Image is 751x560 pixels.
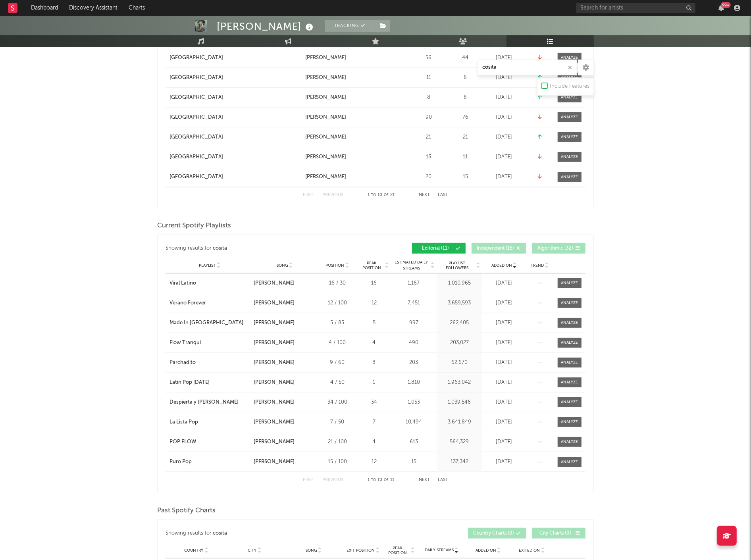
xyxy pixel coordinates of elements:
div: [DATE] [484,114,524,121]
div: 7,451 [393,299,435,307]
button: Last [438,193,448,197]
div: 44 [451,54,480,62]
div: [DATE] [484,94,524,102]
div: 8 [359,359,389,367]
a: [PERSON_NAME] [305,94,407,102]
div: Flow Tranqui [169,339,201,347]
div: [GEOGRAPHIC_DATA] [169,54,223,62]
div: 12 [359,458,389,466]
a: [GEOGRAPHIC_DATA] [169,153,301,161]
a: Viral Latino [169,279,250,287]
a: [PERSON_NAME] [305,74,407,82]
div: Made In [GEOGRAPHIC_DATA] [169,319,243,327]
div: 11 [411,74,447,82]
span: City [248,548,257,553]
div: 21 [411,133,447,141]
div: [DATE] [484,379,524,387]
span: Added On [476,548,496,553]
button: Last [438,478,448,482]
div: Showing results for [166,243,375,254]
span: Past Spotify Charts [157,506,216,516]
a: [PERSON_NAME] [305,54,407,62]
div: [PERSON_NAME] [254,359,295,367]
div: 3,641,849 [439,418,480,426]
span: Playlist [199,263,216,268]
div: 10,494 [393,418,435,426]
div: 1,963,042 [439,379,480,387]
button: Next [419,193,430,197]
button: Next [419,478,430,482]
div: 564,329 [439,438,480,446]
span: Editorial ( 11 ) [417,246,454,251]
span: Song [306,548,317,553]
div: [PERSON_NAME] [254,339,295,347]
div: 15 [451,173,480,181]
div: 1 10 21 [359,191,403,200]
div: 1,810 [393,379,435,387]
a: [GEOGRAPHIC_DATA] [169,133,301,141]
div: 203,027 [439,339,480,347]
div: 1,010,965 [439,279,480,287]
span: Independent ( 15 ) [477,246,514,251]
div: 1 10 11 [359,475,403,485]
div: 490 [393,339,435,347]
span: Estimated Daily Streams [393,260,430,271]
div: 7 [359,418,389,426]
button: City Charts(0) [532,528,585,539]
div: [DATE] [484,133,524,141]
span: Peak Position [359,261,384,270]
div: [PERSON_NAME] [305,153,346,161]
a: Latin Pop [DATE] [169,379,250,387]
div: 262,405 [439,319,480,327]
div: 34 [359,398,389,406]
div: 4 / 50 [320,379,355,387]
span: Added On [491,263,512,268]
div: Viral Latino [169,279,196,287]
span: Daily Streams [425,547,454,553]
button: First [303,193,314,197]
div: [DATE] [484,153,524,161]
button: 99+ [718,5,724,11]
div: 20 [411,173,447,181]
a: [GEOGRAPHIC_DATA] [169,54,301,62]
span: Peak Position [385,546,410,555]
button: Independent(15) [472,243,526,254]
div: [DATE] [484,54,524,62]
div: 5 / 85 [320,319,355,327]
input: Search Playlists/Charts [478,60,577,75]
a: Parchadito [169,359,250,367]
div: 5 [359,319,389,327]
button: Previous [322,478,343,482]
div: Include Features [550,82,589,91]
div: [DATE] [484,339,524,347]
div: [DATE] [484,438,524,446]
span: Current Spotify Playlists [157,221,231,231]
a: Despierta y [PERSON_NAME] [169,398,250,406]
span: Song [277,263,288,268]
span: Country Charts ( 0 ) [473,531,514,536]
div: 56 [411,54,447,62]
span: Algorithmic ( 32 ) [537,246,574,251]
div: [DATE] [484,74,524,82]
div: 1 [359,379,389,387]
div: 7 / 50 [320,418,355,426]
span: Exit Position [347,548,375,553]
div: 12 / 100 [320,299,355,307]
div: 15 [393,458,435,466]
div: Puro Pop [169,458,192,466]
div: 62,670 [439,359,480,367]
a: [GEOGRAPHIC_DATA] [169,114,301,121]
div: 4 / 100 [320,339,355,347]
div: [GEOGRAPHIC_DATA] [169,173,223,181]
a: Flow Tranqui [169,339,250,347]
a: [GEOGRAPHIC_DATA] [169,173,301,181]
div: 997 [393,319,435,327]
div: [GEOGRAPHIC_DATA] [169,74,223,82]
div: [DATE] [484,359,524,367]
div: [DATE] [484,173,524,181]
div: [PERSON_NAME] [254,299,295,307]
div: 34 / 100 [320,398,355,406]
button: Editorial(11) [412,243,466,254]
span: of [384,193,389,197]
div: Parchadito [169,359,196,367]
